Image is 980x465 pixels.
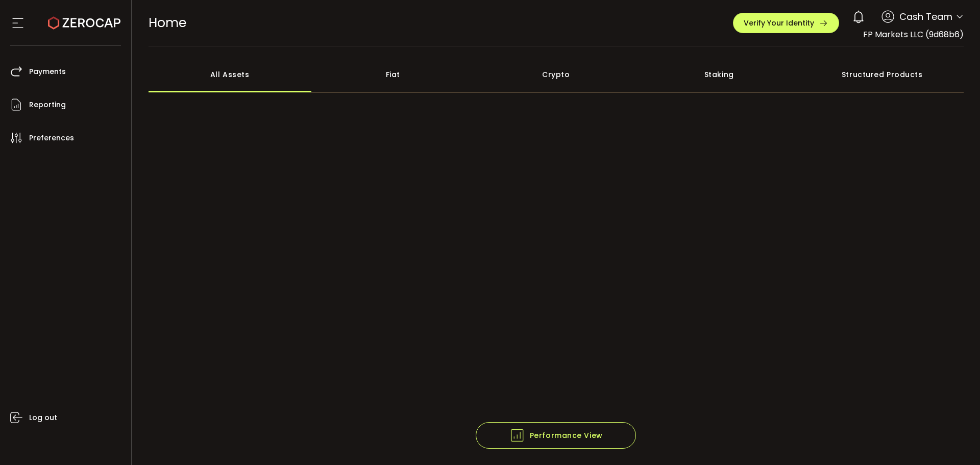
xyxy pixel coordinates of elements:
[801,57,964,92] div: Structured Products
[149,14,186,32] span: Home
[733,13,839,33] button: Verify Your Identity
[899,10,952,23] span: Cash Team
[29,64,66,79] span: Payments
[311,57,475,92] div: Fiat
[476,422,636,449] button: Performance View
[744,19,814,27] span: Verify Your Identity
[863,29,964,40] span: FP Markets LLC (9d68b6)
[638,57,801,92] div: Staking
[475,57,638,92] div: Crypto
[149,57,312,92] div: All Assets
[29,131,74,145] span: Preferences
[29,97,66,112] span: Reporting
[509,428,603,443] span: Performance View
[29,410,57,425] span: Log out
